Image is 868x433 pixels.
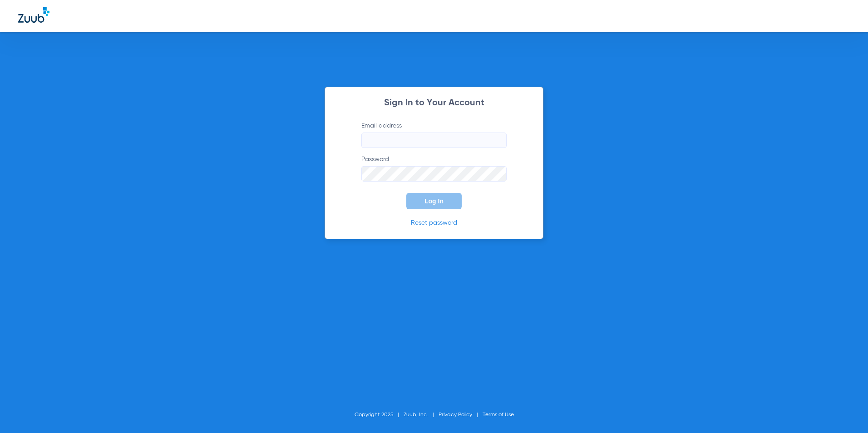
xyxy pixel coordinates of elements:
span: Log In [424,197,444,205]
a: Reset password [411,220,457,226]
button: Log In [406,193,462,209]
a: Privacy Policy [439,412,472,418]
img: Zuub Logo [18,7,49,23]
input: Password [361,166,507,182]
label: Password [361,155,507,182]
li: Copyright 2025 [355,410,404,419]
li: Zuub, Inc. [404,410,439,419]
a: Terms of Use [483,412,514,418]
h2: Sign In to Your Account [348,98,520,108]
input: Email address [361,133,507,148]
label: Email address [361,121,507,148]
